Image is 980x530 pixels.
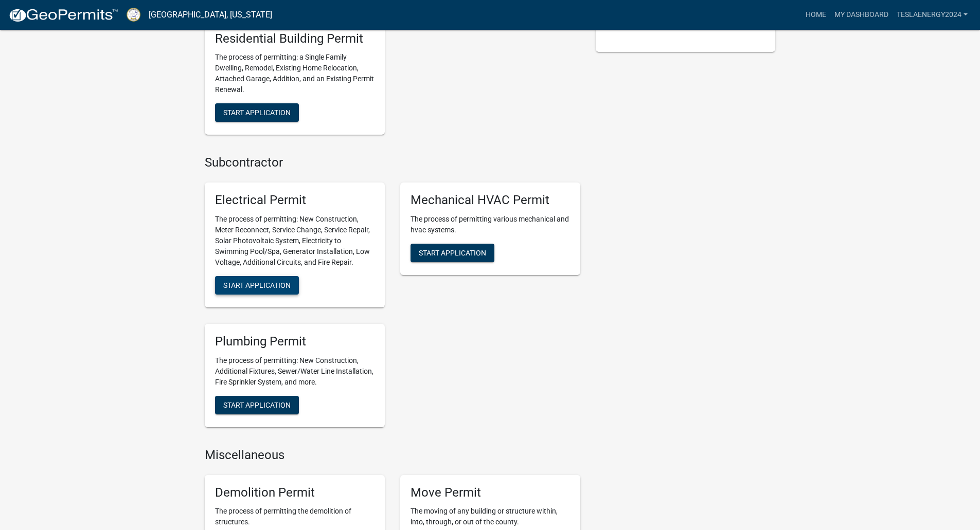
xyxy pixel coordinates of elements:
p: The process of permitting: a Single Family Dwelling, Remodel, Existing Home Relocation, Attached ... [215,52,375,95]
a: Home [801,5,830,25]
p: The process of permitting various mechanical and hvac systems. [411,214,570,235]
span: Start Application [419,249,486,257]
h4: Miscellaneous [205,448,580,463]
a: [GEOGRAPHIC_DATA], [US_STATE] [149,6,272,24]
h5: Plumbing Permit [215,334,375,349]
h5: Demolition Permit [215,485,375,500]
span: Start Application [223,400,291,409]
button: Start Application [411,244,494,262]
p: The process of permitting the demolition of structures. [215,506,375,527]
button: Start Application [215,103,299,122]
img: Putnam County, Georgia [127,8,140,22]
h5: Mechanical HVAC Permit [411,193,570,208]
a: TeslaEnergy2024 [893,5,972,25]
h5: Move Permit [411,485,570,500]
span: Start Application [223,108,291,117]
a: My Dashboard [830,5,893,25]
p: The process of permitting: New Construction, Meter Reconnect, Service Change, Service Repair, Sol... [215,214,375,268]
span: Start Application [223,281,291,289]
p: The moving of any building or structure within, into, through, or out of the county. [411,506,570,527]
h5: Electrical Permit [215,193,375,208]
button: Start Application [215,276,299,295]
h4: Subcontractor [205,155,580,170]
button: Start Application [215,396,299,414]
h5: Residential Building Permit [215,31,375,46]
p: The process of permitting: New Construction, Additional Fixtures, Sewer/Water Line Installation, ... [215,355,375,388]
